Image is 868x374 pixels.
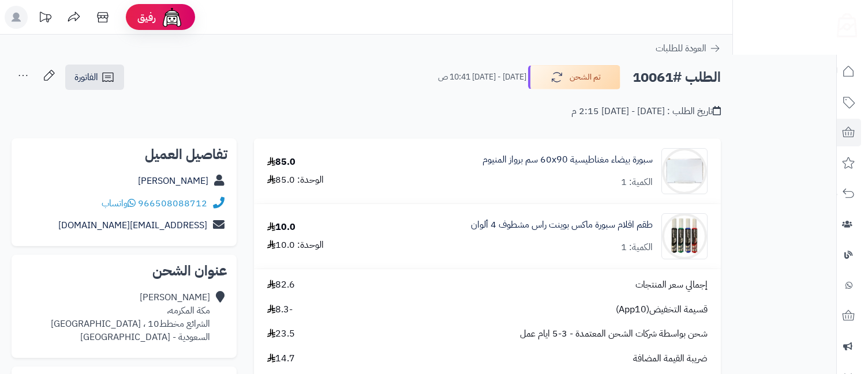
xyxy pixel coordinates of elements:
[471,218,653,232] a: طقم اقلام سبورة ماكس بوينت راس مشطوف 4 ألوان
[74,70,98,84] span: الفاتورة
[267,327,295,341] span: 23.5
[51,291,210,343] div: [PERSON_NAME] مكة المكرمه، الشرائع مخطط10 ، [GEOGRAPHIC_DATA] السعودية - [GEOGRAPHIC_DATA]
[635,278,708,292] span: إجمالي سعر المنتجات
[21,148,227,161] h2: تفاصيل العميل
[520,327,708,341] span: شحن بواسطة شركات الشحن المعتمدة - 3-5 ايام عمل
[621,241,653,254] div: الكمية: 1
[137,10,156,24] span: رفيق
[65,65,124,90] a: الفاتورة
[656,41,721,55] a: العودة للطلبات
[31,6,59,32] a: تحديثات المنصة
[138,197,207,210] a: 966508088712
[138,174,208,188] a: [PERSON_NAME]
[633,352,708,365] span: ضريبة القيمة المضافة
[662,148,707,194] img: 11-90x90.jpg
[482,153,653,167] a: سبورة بيضاء مغناطيسية 60x90 سم برواز المنيوم
[633,66,721,89] h2: الطلب #10061
[528,65,620,89] button: تم الشحن
[616,303,708,316] span: قسيمة التخفيض(App10)
[621,176,653,189] div: الكمية: 1
[21,264,227,278] h2: عنوان الشحن
[662,213,707,259] img: 1637059199-7e763380-1d8f-4364-b0bf-ba5fe403c485-90x90.jpg
[267,239,324,252] div: الوحدة: 10.0
[267,352,295,365] span: 14.7
[267,303,293,316] span: -8.3
[438,71,526,83] small: [DATE] - [DATE] 10:41 ص
[829,9,857,37] img: logo
[58,218,207,232] a: [EMAIL_ADDRESS][DOMAIN_NAME]
[571,105,721,118] div: تاريخ الطلب : [DATE] - [DATE] 2:15 م
[267,173,324,187] div: الوحدة: 85.0
[267,156,295,169] div: 85.0
[267,221,295,234] div: 10.0
[102,197,136,210] a: واتساب
[160,6,184,29] img: ai-face.png
[656,41,706,55] span: العودة للطلبات
[267,278,295,292] span: 82.6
